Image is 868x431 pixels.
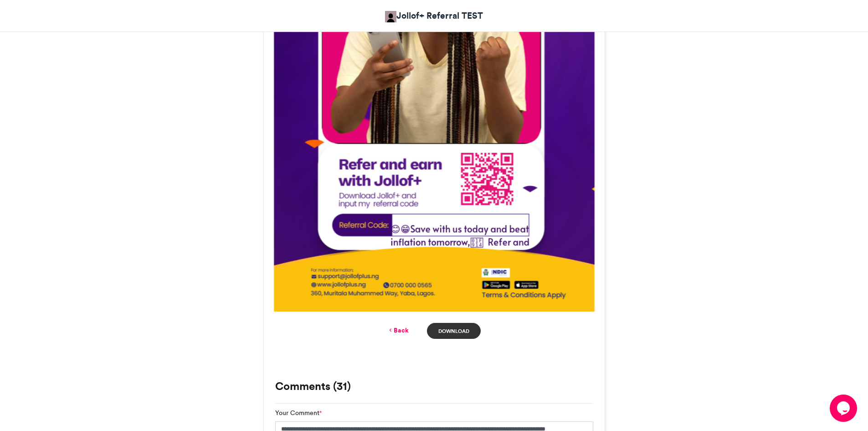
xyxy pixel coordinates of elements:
a: Back [387,326,409,335]
a: Download [427,323,480,339]
a: Jollof+ Referral TEST [385,9,483,22]
iframe: chat widget [830,395,859,422]
label: Your Comment [275,408,322,418]
img: Jollof+ Referral TEST [385,11,396,22]
h3: Comments (31) [275,381,593,392]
